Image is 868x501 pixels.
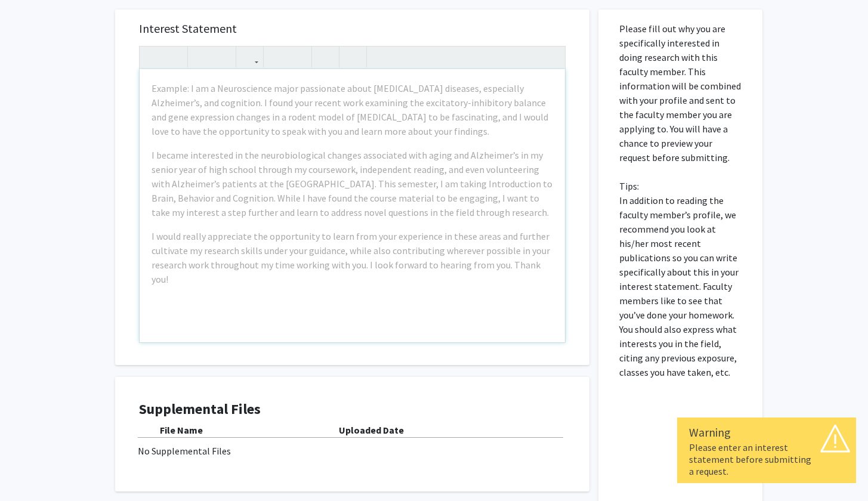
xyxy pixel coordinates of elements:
button: Insert horizontal rule [342,47,363,67]
b: Uploaded Date [339,424,404,436]
button: Fullscreen [541,47,562,67]
div: Please enter an interest statement before submitting a request. [689,441,844,477]
iframe: Chat [9,447,51,492]
div: Note to users with screen readers: Please press Alt+0 or Option+0 to deactivate our accessibility... [140,69,565,342]
p: Please fill out why you are specifically interested in doing research with this faculty member. T... [619,21,742,379]
button: Ordered list [288,47,308,67]
button: Strong (Ctrl + B) [143,47,163,67]
p: I became interested in the neurobiological changes associated with aging and Alzheimer’s in my se... [152,148,553,219]
p: I would really appreciate the opportunity to learn from your experience in these areas and furthe... [152,229,553,286]
button: Link [239,47,260,67]
button: Subscript [212,47,233,67]
b: File Name [160,424,203,436]
div: No Supplemental Files [138,444,567,458]
button: Unordered list [267,47,288,67]
div: Warning [689,423,844,441]
button: Emphasis (Ctrl + I) [163,47,184,67]
button: Remove format [315,47,336,67]
p: Example: I am a Neuroscience major passionate about [MEDICAL_DATA] diseases, especially Alzheimer... [152,81,553,138]
h4: Supplemental Files [139,401,566,418]
button: Superscript [191,47,212,67]
h5: Interest Statement [139,21,566,36]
